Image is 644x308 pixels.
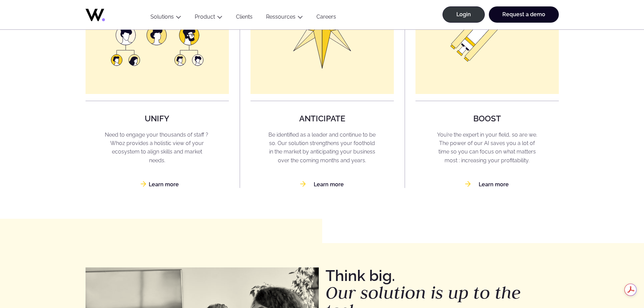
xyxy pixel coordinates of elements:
[299,114,345,123] strong: Anticipate
[443,6,485,23] a: Login
[93,131,222,165] p: Need to engage your thousands of staff ? Whoz provides a holistic view of your ecosystem to align...
[300,181,344,188] a: Learn more
[229,14,259,23] a: Clients
[258,131,387,165] p: Be identified as a leader and continue to be so. Our solution strengthens your foothold in the ma...
[465,181,509,188] a: Learn more
[473,114,501,123] strong: Boost
[599,263,635,299] iframe: Chatbot
[310,14,343,23] a: Careers
[259,14,310,23] button: Ressources
[489,6,559,23] a: Request a demo
[145,114,169,123] strong: Unify
[144,14,188,23] button: Solutions
[188,14,229,23] button: Product
[195,14,215,20] a: Product
[266,14,295,20] a: Ressources
[423,131,552,165] p: You’re the expert in your field, so are we. The power of our AI saves you a lot of time so you ca...
[135,181,179,188] a: Learn more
